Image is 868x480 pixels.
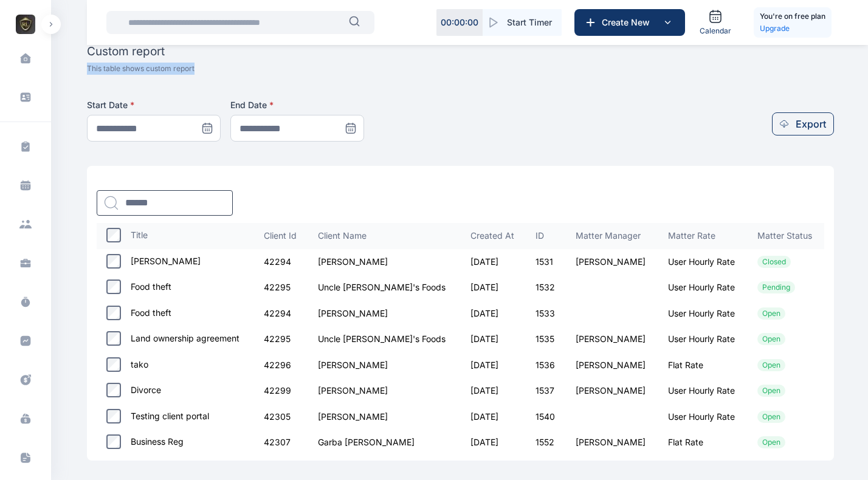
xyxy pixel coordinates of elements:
[658,326,748,352] td: User Hourly Rate
[254,430,308,456] td: 42307
[308,352,460,379] td: [PERSON_NAME]
[526,249,566,275] td: 1531
[757,385,785,397] div: Open
[757,281,795,293] div: Pending
[308,404,460,430] td: [PERSON_NAME]
[308,249,460,275] td: [PERSON_NAME]
[658,249,748,275] td: User Hourly Rate
[461,430,526,456] td: [DATE]
[97,430,254,456] td: Business Reg
[597,16,660,29] span: Create New
[566,430,658,456] td: [PERSON_NAME]
[308,301,460,327] td: [PERSON_NAME]
[308,378,460,404] td: [PERSON_NAME]
[461,275,526,301] td: [DATE]
[760,10,825,22] h5: You're on free plan
[700,26,731,36] span: Calendar
[308,275,460,301] td: Uncle [PERSON_NAME]'s Foods
[526,223,566,249] th: ID
[574,9,685,36] button: Create New
[566,378,658,404] td: [PERSON_NAME]
[254,249,308,275] td: 42294
[757,307,785,320] div: Open
[658,352,748,379] td: Flat Rate
[526,378,566,404] td: 1537
[308,223,460,249] th: Client Name
[461,352,526,379] td: [DATE]
[566,223,658,249] th: Matter Manager
[658,430,748,456] td: Flat Rate
[566,352,658,379] td: [PERSON_NAME]
[507,16,552,29] span: Start Timer
[748,223,824,249] th: Matter Status
[526,275,566,301] td: 1532
[97,326,254,352] td: Land ownership agreement
[566,249,658,275] td: [PERSON_NAME]
[658,301,748,327] td: User Hourly Rate
[461,326,526,352] td: [DATE]
[658,378,748,404] td: User Hourly Rate
[757,256,791,268] div: Closed
[757,333,785,345] div: Open
[97,378,254,404] td: Divorce
[87,63,195,75] p: This table shows custom report
[254,275,308,301] td: 42295
[461,404,526,430] td: [DATE]
[760,22,825,35] a: Upgrade
[526,352,566,379] td: 1536
[566,326,658,352] td: [PERSON_NAME]
[97,352,254,379] td: tako
[757,359,785,371] div: Open
[254,352,308,379] td: 42296
[97,275,254,301] td: Food theft
[757,436,785,448] div: Open
[695,4,736,41] a: Calendar
[254,223,308,249] th: Client Id
[97,249,254,275] td: [PERSON_NAME]
[97,301,254,327] td: Food theft
[461,249,526,275] td: [DATE]
[308,326,460,352] td: Uncle [PERSON_NAME]'s Foods
[461,301,526,327] td: [DATE]
[658,275,748,301] td: User Hourly Rate
[254,326,308,352] td: 42295
[526,404,566,430] td: 1540
[254,404,308,430] td: 42305
[87,46,195,58] p: Custom report
[97,404,254,430] td: Testing client portal
[461,223,526,249] th: Created At
[796,118,826,130] p: Export
[230,99,364,111] label: End Date
[87,99,221,111] label: Start Date
[526,326,566,352] td: 1535
[308,430,460,456] td: Garba [PERSON_NAME]
[526,430,566,456] td: 1552
[526,301,566,327] td: 1533
[254,378,308,404] td: 42299
[483,9,562,36] button: Start Timer
[658,404,748,430] td: User Hourly Rate
[254,301,308,327] td: 42294
[461,378,526,404] td: [DATE]
[441,16,478,29] p: 00 : 00 : 00
[97,223,254,249] th: Title
[757,411,785,423] div: Open
[658,223,748,249] th: Matter Rate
